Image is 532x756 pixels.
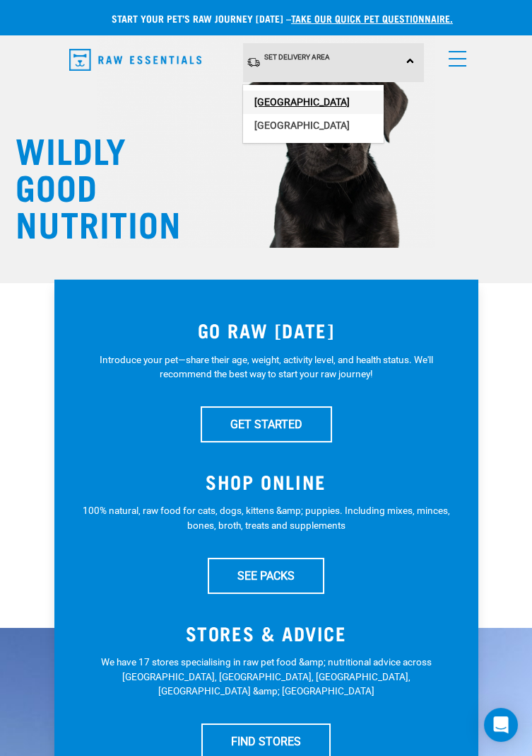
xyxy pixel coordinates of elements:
[83,503,450,532] p: 100% natural, raw food for cats, dogs, kittens &amp; puppies. Including mixes, minces, bones, bro...
[484,708,518,742] div: Open Intercom Messenger
[83,353,450,382] p: Introduce your pet—share their age, weight, activity level, and health status. We'll recommend th...
[83,655,450,698] p: We have 17 stores specialising in raw pet food &amp; nutritional advice across [GEOGRAPHIC_DATA],...
[83,471,450,493] h3: SHOP ONLINE
[243,91,384,114] a: [GEOGRAPHIC_DATA]
[16,130,157,241] h1: WILDLY GOOD NUTRITION
[243,114,384,137] a: [GEOGRAPHIC_DATA]
[291,16,453,21] a: take our quick pet questionnaire.
[247,57,261,68] img: van-moving.png
[264,53,330,61] span: Set Delivery Area
[83,622,450,644] h3: STORES & ADVICE
[83,319,450,341] h3: GO RAW [DATE]
[69,49,201,71] img: Raw Essentials Logo
[442,42,467,68] a: menu
[208,558,324,593] a: SEE PACKS
[201,406,332,442] a: GET STARTED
